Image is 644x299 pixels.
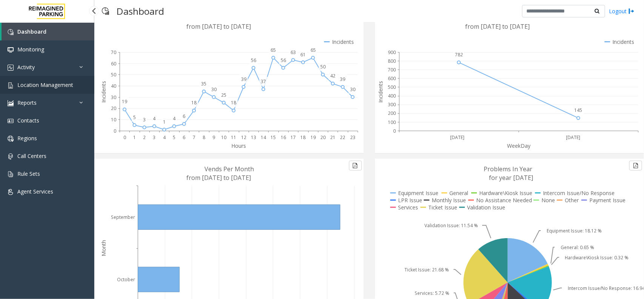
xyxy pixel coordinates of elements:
[8,100,14,106] img: 'icon'
[330,73,335,79] text: 42
[350,86,355,93] text: 30
[377,81,384,103] text: Incidents
[211,86,217,93] text: 30
[261,78,266,85] text: 37
[114,128,116,134] text: 0
[231,142,246,149] text: Hours
[251,134,256,141] text: 13
[173,115,176,122] text: 4
[271,134,276,141] text: 15
[231,134,236,141] text: 11
[8,29,14,35] img: 'icon'
[8,118,14,124] img: 'icon'
[221,92,226,98] text: 25
[241,134,246,141] text: 12
[117,276,135,283] text: October
[340,76,346,82] text: 39
[187,174,251,182] text: from [DATE] to [DATE]
[17,152,46,160] span: Call Centers
[300,134,306,141] text: 18
[290,134,296,141] text: 17
[17,64,35,71] span: Activity
[111,83,116,89] text: 40
[122,99,127,105] text: 19
[271,47,276,53] text: 65
[100,240,107,257] text: Month
[111,49,116,56] text: 70
[221,134,226,141] text: 10
[2,23,94,40] a: Dashboard
[17,46,44,53] span: Monitoring
[261,134,266,141] text: 14
[123,134,126,141] text: 0
[201,81,206,87] text: 35
[17,28,46,35] span: Dashboard
[187,22,251,31] text: from [DATE] to [DATE]
[17,188,53,195] span: Agent Services
[212,134,215,141] text: 9
[388,110,396,117] text: 200
[609,7,635,15] a: Logout
[330,134,335,141] text: 21
[415,290,449,296] text: Services: 5.72 %
[310,134,316,141] text: 19
[111,60,116,67] text: 60
[153,134,156,141] text: 3
[320,134,326,141] text: 20
[281,134,286,141] text: 16
[17,135,37,142] span: Regions
[484,165,532,173] text: Problems In Year
[102,2,109,20] img: pageIcon
[173,134,175,141] text: 5
[507,142,531,149] text: WeekDay
[340,134,346,141] text: 22
[489,174,533,182] text: for year [DATE]
[133,134,136,141] text: 1
[310,47,316,53] text: 65
[388,119,396,125] text: 100
[17,81,73,88] span: Location Management
[566,134,581,141] text: [DATE]
[203,134,205,141] text: 8
[111,214,135,220] text: September
[17,170,40,177] span: Rule Sets
[8,171,14,177] img: 'icon'
[388,49,396,56] text: 900
[163,119,166,125] text: 1
[388,93,396,99] text: 400
[8,153,14,160] img: 'icon'
[17,99,37,106] span: Reports
[183,113,185,119] text: 6
[388,84,396,90] text: 500
[17,117,39,124] span: Contacts
[8,136,14,142] img: 'icon'
[455,51,463,58] text: 782
[465,22,530,31] text: from [DATE] to [DATE]
[450,134,464,141] text: [DATE]
[393,128,396,134] text: 0
[143,134,146,141] text: 2
[143,116,146,123] text: 3
[388,75,396,82] text: 600
[349,161,362,170] button: Export to pdf
[404,266,449,273] text: Ticket Issue: 21.68 %
[8,65,14,71] img: 'icon'
[113,2,168,20] h3: Dashboard
[111,105,116,112] text: 20
[629,161,642,170] button: Export to pdf
[111,94,116,101] text: 30
[388,102,396,108] text: 300
[193,134,195,141] text: 7
[205,165,254,173] text: Vends Per Month
[300,51,306,58] text: 61
[100,81,107,103] text: Incidents
[111,71,116,78] text: 50
[8,82,14,88] img: 'icon'
[388,58,396,64] text: 800
[153,115,156,122] text: 4
[111,116,116,123] text: 10
[133,114,136,121] text: 5
[320,64,326,70] text: 50
[350,134,355,141] text: 23
[629,7,635,15] img: logout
